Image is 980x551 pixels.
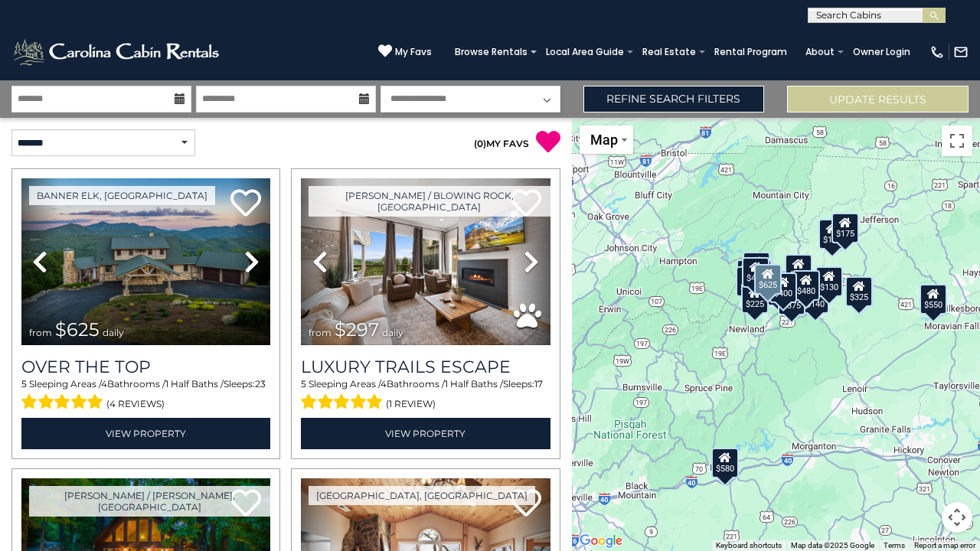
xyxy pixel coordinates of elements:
a: Terms [884,541,905,549]
a: Over The Top [21,357,270,377]
span: 5 [21,378,27,390]
span: Map [590,132,618,148]
span: 4 [381,378,387,390]
span: from [29,327,52,338]
span: My Favs [395,45,432,59]
span: 17 [534,378,543,390]
a: Browse Rentals [447,41,535,63]
a: Local Area Guide [538,41,632,63]
a: Rental Program [707,41,795,63]
a: Report a map error [914,541,975,549]
div: $425 [742,257,769,288]
a: View Property [301,418,550,449]
div: $400 [769,272,797,303]
button: Keyboard shortcuts [716,540,782,551]
span: 1 Half Baths / [165,378,224,390]
span: 1 Half Baths / [445,378,503,390]
a: [PERSON_NAME] / [PERSON_NAME], [GEOGRAPHIC_DATA] [29,486,270,517]
span: $625 [55,318,100,341]
span: 0 [477,138,483,149]
span: ( ) [474,138,486,149]
a: Refine Search Filters [583,86,765,112]
div: Sleeping Areas / Bathrooms / Sleeps: [301,377,550,414]
a: Luxury Trails Escape [301,357,550,377]
div: $175 [818,219,846,249]
button: Toggle fullscreen view [942,126,972,156]
span: $297 [335,318,379,341]
span: daily [103,327,124,338]
a: [PERSON_NAME] / Blowing Rock, [GEOGRAPHIC_DATA] [309,186,550,217]
div: $325 [846,276,874,307]
a: Banner Elk, [GEOGRAPHIC_DATA] [29,186,215,205]
a: Open this area in Google Maps (opens a new window) [576,531,626,551]
a: Owner Login [845,41,918,63]
span: 5 [301,378,306,390]
img: mail-regular-white.png [953,44,969,60]
div: $130 [816,266,844,297]
div: $125 [743,252,771,282]
span: (1 review) [386,394,436,414]
a: My Favs [378,44,432,60]
span: daily [382,327,403,338]
div: $225 [741,283,769,314]
span: from [309,327,332,338]
button: Change map style [580,126,633,154]
div: $480 [792,270,820,301]
div: $625 [755,264,782,295]
a: Add to favorites [230,187,261,220]
img: thumbnail_168695581.jpeg [301,178,550,345]
a: (0)MY FAVS [474,138,529,149]
img: phone-regular-white.png [929,44,945,60]
span: 4 [101,378,107,390]
span: (4 reviews) [106,394,165,414]
img: Google [576,531,626,551]
a: Real Estate [635,41,704,63]
button: Update Results [787,86,969,112]
div: $175 [831,213,859,243]
span: Map data ©2025 Google [791,541,874,549]
div: Sleeping Areas / Bathrooms / Sleeps: [21,377,270,414]
button: Map camera controls [942,502,972,533]
div: $550 [920,284,948,315]
span: 23 [255,378,266,390]
a: Add to favorites [511,487,541,520]
a: [GEOGRAPHIC_DATA], [GEOGRAPHIC_DATA] [309,486,535,505]
img: White-1-2.png [11,37,224,67]
div: $580 [711,448,739,478]
div: $349 [785,254,812,285]
div: $230 [736,266,763,297]
img: thumbnail_167153549.jpeg [21,178,270,345]
a: View Property [21,418,270,449]
a: About [798,41,842,63]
